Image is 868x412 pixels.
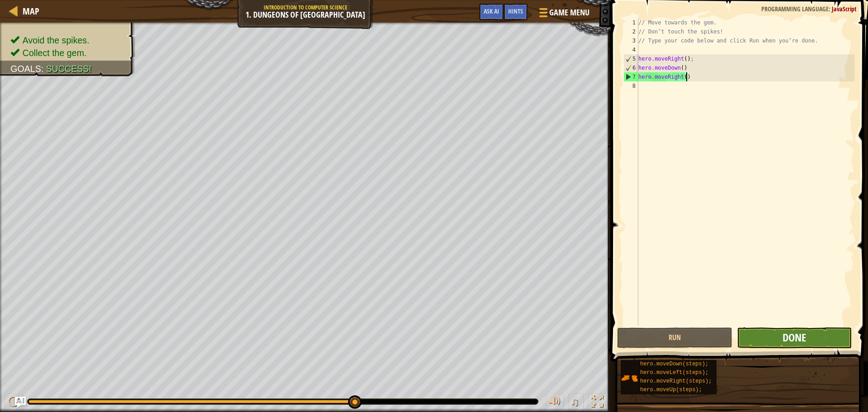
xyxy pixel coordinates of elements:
img: portrait.png [621,369,638,387]
div: 8 [623,81,638,90]
button: Ask AI [15,397,26,407]
span: Game Menu [549,7,590,19]
span: Goals [10,64,41,74]
span: Programming language [761,5,829,13]
button: Adjust volume [546,393,564,412]
span: Avoid the spikes. [23,35,90,45]
button: Toggle fullscreen [588,393,606,412]
span: Collect the gem. [23,48,87,58]
span: Ask AI [484,7,499,15]
li: Avoid the spikes. [10,34,126,47]
button: ♫ [568,393,584,412]
span: JavaScript [832,5,857,13]
span: hero.moveDown(steps); [640,361,708,367]
span: : [829,5,832,13]
span: Success! [46,64,91,74]
span: Map [23,5,39,17]
span: hero.moveLeft(steps); [640,369,708,376]
button: Run [617,327,732,348]
span: Hints [508,7,523,15]
button: Ctrl + P: Play [5,393,23,412]
a: Map [18,5,39,17]
span: Done [783,330,806,345]
button: Game Menu [532,4,595,25]
div: 7 [624,72,638,81]
span: hero.moveUp(steps); [640,387,702,393]
div: 2 [623,27,638,36]
div: 5 [624,54,638,63]
div: 4 [623,45,638,54]
div: 1 [623,18,638,27]
div: 6 [624,63,638,72]
span: ♫ [570,395,579,408]
button: Done [737,327,852,348]
button: Ask AI [479,4,504,20]
span: : [41,64,46,74]
span: hero.moveRight(steps); [640,378,712,384]
div: 3 [623,36,638,45]
li: Collect the gem. [10,47,126,59]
